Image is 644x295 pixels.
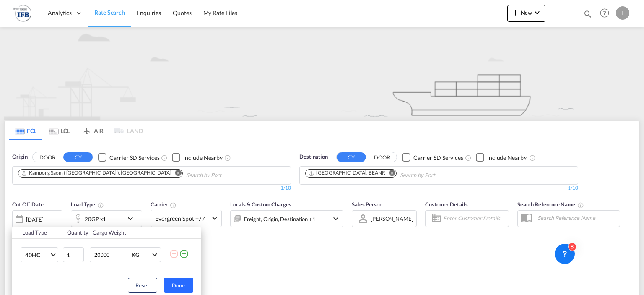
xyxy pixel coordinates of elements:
th: Quantity [62,227,88,239]
div: KG [132,251,139,258]
button: Done [164,278,193,293]
button: Reset [128,278,157,293]
th: Load Type [12,227,62,239]
md-icon: icon-minus-circle-outline [169,249,179,259]
div: Cargo Weight [93,229,164,236]
input: Enter Weight [93,248,127,262]
input: Qty [63,247,84,262]
md-icon: icon-plus-circle-outline [179,249,189,259]
span: 40HC [25,251,49,259]
md-select: Choose: 40HC [21,247,58,262]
